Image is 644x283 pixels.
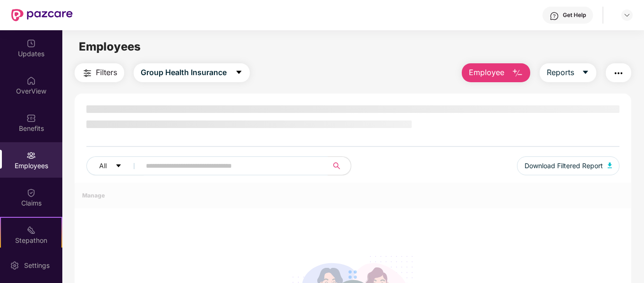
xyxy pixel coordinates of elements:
[75,63,124,82] button: Filters
[563,11,586,19] div: Get Help
[82,68,93,79] img: svg+xml;base64,PHN2ZyB4bWxucz0iaHR0cDovL3d3dy53My5vcmcvMjAwMC9zdmciIHdpZHRoPSIyNCIgaGVpZ2h0PSIyNC...
[134,63,250,82] button: Group Health Insurancecaret-down
[328,156,351,175] button: search
[21,261,52,270] div: Settings
[141,67,227,78] span: Group Health Insurance
[517,156,620,175] button: Download Filtered Report
[608,163,612,168] img: svg+xml;base64,PHN2ZyB4bWxucz0iaHR0cDovL3d3dy53My5vcmcvMjAwMC9zdmciIHhtbG5zOnhsaW5rPSJodHRwOi8vd3...
[79,40,141,53] span: Employees
[462,63,530,82] button: Employee
[235,69,243,77] span: caret-down
[26,188,36,197] img: svg+xml;base64,PHN2ZyBpZD0iQ2xhaW0iIHhtbG5zPSJodHRwOi8vd3d3LnczLm9yZy8yMDAwL3N2ZyIgd2lkdGg9IjIwIi...
[550,11,559,21] img: svg+xml;base64,PHN2ZyBpZD0iSGVscC0zMngzMiIgeG1sbnM9Imh0dHA6Ly93d3cudzMub3JnLzIwMDAvc3ZnIiB3aWR0aD...
[512,68,523,79] img: svg+xml;base64,PHN2ZyB4bWxucz0iaHR0cDovL3d3dy53My5vcmcvMjAwMC9zdmciIHhtbG5zOnhsaW5rPSJodHRwOi8vd3...
[26,151,36,160] img: svg+xml;base64,PHN2ZyBpZD0iRW1wbG95ZWVzIiB4bWxucz0iaHR0cDovL3d3dy53My5vcmcvMjAwMC9zdmciIHdpZHRoPS...
[623,11,631,19] img: svg+xml;base64,PHN2ZyBpZD0iRHJvcGRvd24tMzJ4MzIiIHhtbG5zPSJodHRwOi8vd3d3LnczLm9yZy8yMDAwL3N2ZyIgd2...
[613,68,624,79] img: svg+xml;base64,PHN2ZyB4bWxucz0iaHR0cDovL3d3dy53My5vcmcvMjAwMC9zdmciIHdpZHRoPSIyNCIgaGVpZ2h0PSIyNC...
[1,236,61,245] div: Stepathon
[547,67,574,78] span: Reports
[525,161,603,171] span: Download Filtered Report
[115,163,122,170] span: caret-down
[11,9,73,21] img: New Pazcare Logo
[99,161,107,171] span: All
[96,67,117,78] span: Filters
[26,76,36,86] img: svg+xml;base64,PHN2ZyBpZD0iSG9tZSIgeG1sbnM9Imh0dHA6Ly93d3cudzMub3JnLzIwMDAvc3ZnIiB3aWR0aD0iMjAiIG...
[26,39,36,48] img: svg+xml;base64,PHN2ZyBpZD0iVXBkYXRlZCIgeG1sbnM9Imh0dHA6Ly93d3cudzMub3JnLzIwMDAvc3ZnIiB3aWR0aD0iMj...
[328,162,346,170] span: search
[582,69,589,77] span: caret-down
[469,67,504,78] span: Employee
[26,225,36,235] img: svg+xml;base64,PHN2ZyB4bWxucz0iaHR0cDovL3d3dy53My5vcmcvMjAwMC9zdmciIHdpZHRoPSIyMSIgaGVpZ2h0PSIyMC...
[86,156,144,175] button: Allcaret-down
[10,261,19,270] img: svg+xml;base64,PHN2ZyBpZD0iU2V0dGluZy0yMHgyMCIgeG1sbnM9Imh0dHA6Ly93d3cudzMub3JnLzIwMDAvc3ZnIiB3aW...
[540,63,596,82] button: Reportscaret-down
[26,113,36,123] img: svg+xml;base64,PHN2ZyBpZD0iQmVuZWZpdHMiIHhtbG5zPSJodHRwOi8vd3d3LnczLm9yZy8yMDAwL3N2ZyIgd2lkdGg9Ij...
